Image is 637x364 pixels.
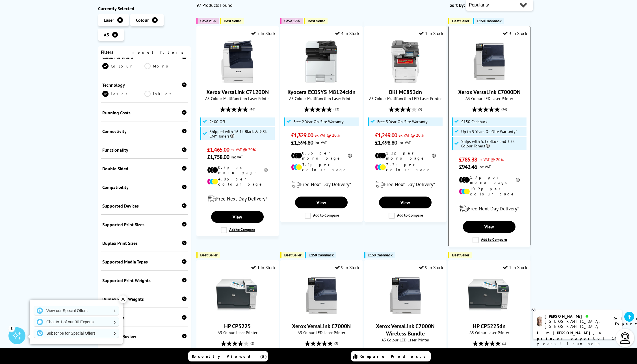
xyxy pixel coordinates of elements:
a: Recently Viewed (5) [188,351,268,361]
div: 3 In Stock [503,30,527,36]
a: Kyocera ECOSYS M8124cidn [287,88,356,96]
img: ashley-livechat.png [537,317,542,326]
img: Xerox VersaLink C7120DN [216,40,259,83]
div: Connectivity [102,128,187,134]
span: £785.38 [459,156,477,163]
span: (46) [250,104,255,115]
span: A3 Colour Multifunction Laser Printer [200,96,276,101]
a: Compare Products [351,351,431,361]
a: Xerox VersaLink C7000N [292,322,351,330]
span: £1,758.00 [207,153,229,161]
a: reset filters [133,50,187,55]
button: £150 Cashback [305,252,336,258]
button: £150 Cashback [364,252,395,258]
img: Xerox VersaLink C7000DN [468,40,510,83]
img: HP CP5225 [216,274,259,317]
span: Best Seller [452,253,469,257]
img: user-headset-light.svg [619,332,631,344]
span: ex VAT @ 20% [478,157,504,162]
span: £150 Cashback [477,19,501,23]
a: HP CP5225 [224,322,251,330]
a: Xerox VersaLink C7000N Wireless Bundle [376,322,435,337]
div: Functionality [102,147,187,153]
a: Mono [144,63,187,69]
span: inc VAT [315,140,327,145]
span: Save 21% [200,19,216,23]
a: Xerox VersaLink C7000N Wireless Bundle [384,312,426,318]
img: Xerox VersaLink C7000N [300,274,343,317]
span: Best Seller [284,253,302,257]
span: Best Seller [200,253,218,257]
span: A3 Colour LED Laser Printer [451,96,527,101]
div: Compatibility [102,184,187,190]
span: £1,594.80 [291,139,313,146]
a: Xerox VersaLink C7000DN [458,88,521,96]
span: A3 Colour Multifunction Laser Printer [283,96,359,101]
div: Currently Selected [98,6,191,11]
li: 10.2p per colour page [459,186,520,197]
span: £1,465.00 [207,146,229,153]
img: Xerox VersaLink C7000N Wireless Bundle [384,274,426,317]
img: Kyocera ECOSYS M8124cidn [300,40,343,83]
span: Compare Products [360,354,429,359]
div: Customer Review [102,334,187,339]
img: HP CP5225dn [468,274,510,317]
div: Duplex Print Weights [102,296,187,302]
span: Best Seller [224,19,241,23]
span: (5) [418,104,422,115]
span: A3 Colour Laser Printer [200,330,276,335]
a: Kyocera ECOSYS M8124cidn [300,78,343,84]
span: £1,329.00 [291,132,313,139]
span: ex VAT @ 20% [398,132,424,138]
div: 1 In Stock [419,30,443,36]
a: View [379,197,432,208]
a: HP CP5225dn [468,312,510,318]
span: Save 17% [284,19,300,23]
p: of 14 years! I can help you choose the right product [537,330,618,357]
span: £1,249.00 [375,132,397,139]
label: Add to Compare [305,213,339,219]
span: Laser [104,17,114,23]
div: modal_delivery [200,191,276,207]
span: Sort By: [450,2,465,8]
label: Add to Compare [473,237,507,243]
div: Supported Media Types [102,259,187,265]
li: 3.1p per colour page [291,162,352,172]
div: 9 In Stock [419,265,443,270]
span: A3 Colour Multifunction LED Laser Printer [367,96,443,101]
span: A3 [104,32,109,38]
div: ✕ [119,295,127,303]
span: Free 3 Year On-Site Warranty [377,119,428,124]
span: A3 Colour LED Laser Printer [283,330,359,335]
a: Subscribe for Special Offers [34,329,119,338]
a: OKI MC853dn [389,88,422,96]
button: Best Seller [448,252,472,258]
span: £1,498.80 [375,139,397,146]
li: 0.5p per mono page [207,165,268,175]
a: Laser [102,91,144,97]
a: Inkjet [144,91,187,97]
div: Supported Print Weights [102,278,187,283]
span: Shipped with 16.1k Black & 9.8k CMY Toners [209,129,273,138]
button: Best Seller [196,252,220,258]
span: ex VAT @ 20% [315,132,340,138]
div: Duplex Print Sizes [102,240,187,246]
a: Chat to 1 of our 30 Experts [34,317,119,326]
a: Xerox VersaLink C7000N [300,312,343,318]
span: 97 Products Found [196,2,233,8]
div: 1 In Stock [503,265,527,270]
span: £942.46 [459,163,477,171]
span: (12) [333,104,339,115]
span: Ships with 5.3k Black and 3.3k Colour Toners [461,139,525,148]
div: [GEOGRAPHIC_DATA], [GEOGRAPHIC_DATA] [545,319,606,329]
div: Supported Devices [102,203,187,209]
a: Xerox VersaLink C7120DN [206,88,269,96]
span: £150 Cashback [461,119,487,124]
div: Technology [102,82,187,88]
span: £150 Cashback [368,253,393,257]
span: Best Seller [452,19,469,23]
span: (1) [502,338,506,349]
a: View our Special Offers [34,306,119,315]
li: 1.7p per mono page [459,175,520,185]
img: OKI MC853dn [384,40,426,83]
